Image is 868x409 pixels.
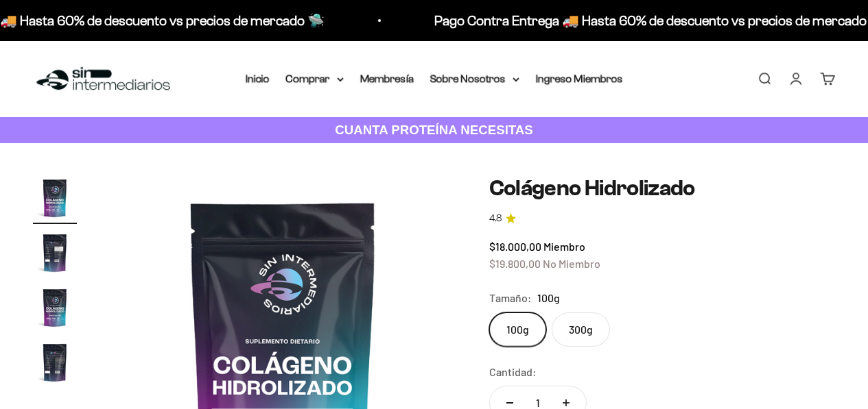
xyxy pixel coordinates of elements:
[33,231,77,279] button: Ir al artículo 2
[33,340,77,388] button: Ir al artículo 4
[489,211,502,226] span: 4.8
[489,289,532,307] legend: Tamaño:
[489,176,835,200] h1: Colágeno Hidrolizado
[33,340,77,384] img: Colágeno Hidrolizado
[536,73,623,84] a: Ingreso Miembros
[33,176,77,220] img: Colágeno Hidrolizado
[430,70,519,88] summary: Sobre Nosotros
[543,257,600,270] span: No Miembro
[33,176,77,224] button: Ir al artículo 1
[543,240,585,253] span: Miembro
[335,123,533,137] strong: CUANTA PROTEÍNA NECESITAS
[33,286,77,330] img: Colágeno Hidrolizado
[33,231,77,275] img: Colágeno Hidrolizado
[246,73,270,84] a: Inicio
[489,240,541,253] span: $18.000,00
[286,70,344,88] summary: Comprar
[489,211,835,226] a: 4.84.8 de 5.0 estrellas
[489,363,537,381] label: Cantidad:
[360,73,414,84] a: Membresía
[537,289,560,307] span: 100g
[33,286,77,334] button: Ir al artículo 3
[489,257,541,270] span: $19.800,00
